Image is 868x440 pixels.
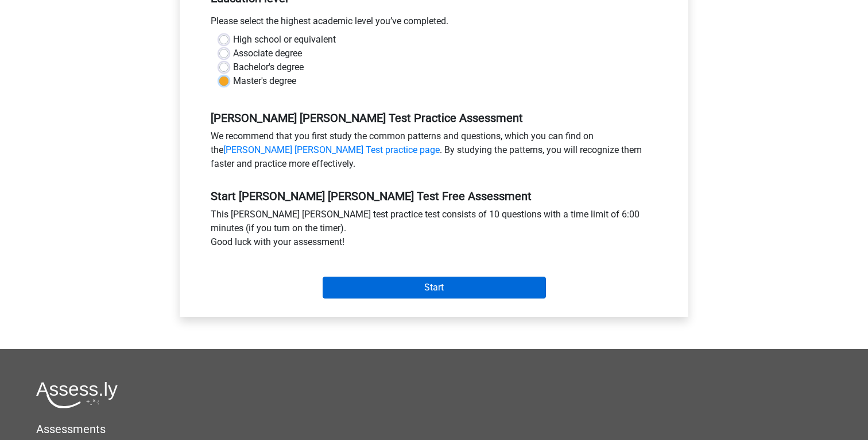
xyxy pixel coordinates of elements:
[323,277,546,299] input: Start
[233,33,336,47] label: High school or equivalent
[223,144,440,155] a: [PERSON_NAME] [PERSON_NAME] Test practice page
[211,189,657,203] h5: Start [PERSON_NAME] [PERSON_NAME] Test Free Assessment
[36,381,118,408] img: Assessly logo
[233,74,296,88] label: Master's degree
[202,14,666,33] div: Please select the highest academic level you’ve completed.
[233,60,304,74] label: Bachelor's degree
[211,111,657,125] h5: [PERSON_NAME] [PERSON_NAME] Test Practice Assessment
[202,129,666,175] div: We recommend that you first study the common patterns and questions, which you can find on the . ...
[233,47,302,60] label: Associate degree
[36,422,832,436] h5: Assessments
[202,208,666,254] div: This [PERSON_NAME] [PERSON_NAME] test practice test consists of 10 questions with a time limit of...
